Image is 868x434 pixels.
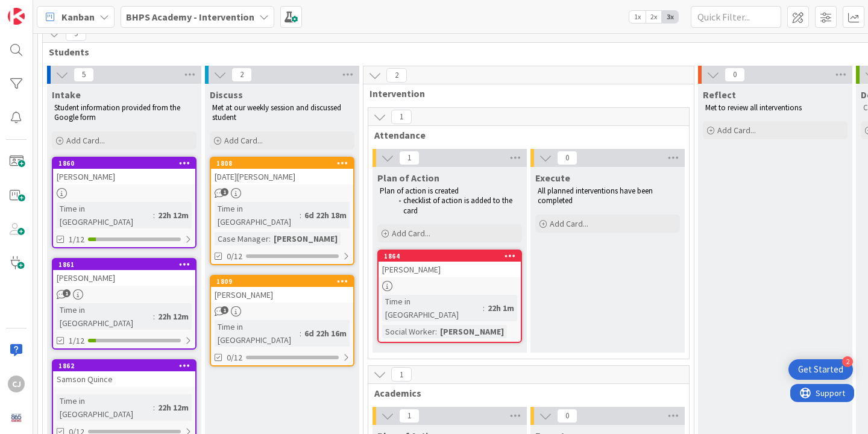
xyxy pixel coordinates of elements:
[382,295,483,321] div: Time in [GEOGRAPHIC_DATA]
[435,325,437,338] span: :
[211,276,353,287] div: 1809
[69,335,84,347] span: 1/12
[300,327,301,340] span: :
[391,110,412,124] span: 1
[66,135,105,146] span: Add Card...
[58,362,195,370] div: 1862
[557,151,577,165] span: 0
[224,135,263,146] span: Add Card...
[629,11,646,23] span: 1x
[25,2,55,16] span: Support
[54,102,182,122] span: Student information provided from the Google form
[215,320,300,347] div: Time in [GEOGRAPHIC_DATA]
[379,251,521,277] div: 1864[PERSON_NAME]
[301,327,350,340] div: 6d 22h 16m
[53,371,195,387] div: Samson Quince
[550,218,588,229] span: Add Card...
[211,276,353,303] div: 1809[PERSON_NAME]
[210,157,354,265] a: 1808[DATE][PERSON_NAME]Time in [GEOGRAPHIC_DATA]:6d 22h 18mCase Manager:[PERSON_NAME]0/12
[646,11,662,23] span: 2x
[69,233,84,246] span: 1/12
[216,159,353,168] div: 1808
[380,186,459,196] span: Plan of action is created
[58,159,195,168] div: 1860
[403,195,514,215] span: checklist of action is added to the card
[227,351,242,364] span: 0/12
[74,68,94,82] span: 5
[58,260,195,269] div: 1861
[691,6,781,28] input: Quick Filter...
[63,289,71,297] span: 1
[155,401,192,414] div: 22h 12m
[66,27,86,41] span: 9
[211,158,353,184] div: 1808[DATE][PERSON_NAME]
[301,209,350,222] div: 6d 22h 18m
[53,360,195,387] div: 1862Samson Quince
[155,310,192,323] div: 22h 12m
[153,310,155,323] span: :
[155,209,192,222] div: 22h 12m
[788,359,853,380] div: Open Get Started checklist, remaining modules: 2
[126,11,254,23] b: BHPS Academy - Intervention
[382,325,435,338] div: Social Worker
[153,209,155,222] span: :
[370,87,679,99] span: Intervention
[842,356,853,367] div: 2
[53,270,195,286] div: [PERSON_NAME]
[374,129,674,141] span: Attendance
[269,232,271,245] span: :
[52,157,197,248] a: 1860[PERSON_NAME]Time in [GEOGRAPHIC_DATA]:22h 12m1/12
[374,387,674,399] span: Academics
[215,202,300,228] div: Time in [GEOGRAPHIC_DATA]
[300,209,301,222] span: :
[485,301,517,315] div: 22h 1m
[53,169,195,184] div: [PERSON_NAME]
[8,8,25,25] img: Visit kanbanzone.com
[57,202,153,228] div: Time in [GEOGRAPHIC_DATA]
[483,301,485,315] span: :
[437,325,507,338] div: [PERSON_NAME]
[53,158,195,169] div: 1860
[227,250,242,263] span: 0/12
[703,89,736,101] span: Reflect
[216,277,353,286] div: 1809
[535,172,570,184] span: Execute
[8,409,25,426] img: avatar
[392,228,430,239] span: Add Card...
[61,10,95,24] span: Kanban
[53,360,195,371] div: 1862
[705,102,802,113] span: Met to review all interventions
[386,68,407,83] span: 2
[8,376,25,392] div: CJ
[52,258,197,350] a: 1861[PERSON_NAME]Time in [GEOGRAPHIC_DATA]:22h 12m1/12
[211,158,353,169] div: 1808
[384,252,521,260] div: 1864
[57,303,153,330] div: Time in [GEOGRAPHIC_DATA]
[538,186,655,206] span: All planned interventions have been completed
[798,363,843,376] div: Get Started
[210,89,243,101] span: Discuss
[377,172,439,184] span: Plan of Action
[52,89,81,101] span: Intake
[221,188,228,196] span: 1
[53,259,195,286] div: 1861[PERSON_NAME]
[57,394,153,421] div: Time in [GEOGRAPHIC_DATA]
[211,287,353,303] div: [PERSON_NAME]
[379,251,521,262] div: 1864
[211,169,353,184] div: [DATE][PERSON_NAME]
[153,401,155,414] span: :
[212,102,343,122] span: Met at our weekly session and discussed student
[215,232,269,245] div: Case Manager
[399,151,420,165] span: 1
[379,262,521,277] div: [PERSON_NAME]
[557,409,577,423] span: 0
[725,68,745,82] span: 0
[399,409,420,423] span: 1
[662,11,678,23] span: 3x
[221,306,228,314] span: 1
[231,68,252,82] span: 2
[210,275,354,366] a: 1809[PERSON_NAME]Time in [GEOGRAPHIC_DATA]:6d 22h 16m0/12
[271,232,341,245] div: [PERSON_NAME]
[377,250,522,343] a: 1864[PERSON_NAME]Time in [GEOGRAPHIC_DATA]:22h 1mSocial Worker:[PERSON_NAME]
[53,259,195,270] div: 1861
